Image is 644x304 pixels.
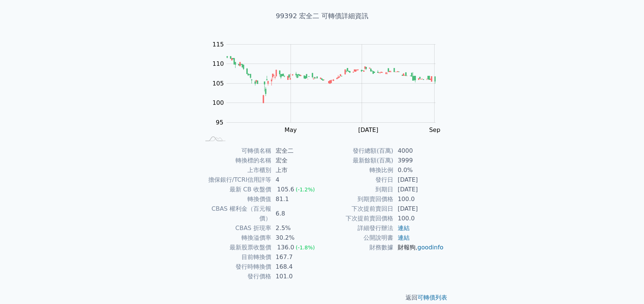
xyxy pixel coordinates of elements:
[358,126,378,133] tspan: [DATE]
[322,156,393,165] td: 最新餘額(百萬)
[322,214,393,223] td: 下次提前賣回價格
[271,175,322,185] td: 4
[200,194,271,204] td: 轉換價值
[200,233,271,243] td: 轉換溢價率
[322,165,393,175] td: 轉換比例
[398,234,410,241] a: 連結
[200,175,271,185] td: 擔保銀行/TCRI信用評等
[271,223,322,233] td: 2.5%
[429,126,440,133] tspan: Sep
[398,224,410,232] a: 連結
[393,194,444,204] td: 100.0
[417,244,443,251] a: goodinfo
[200,223,271,233] td: CBAS 折現率
[322,204,393,214] td: 下次提前賣回日
[200,252,271,262] td: 目前轉換價
[200,146,271,156] td: 可轉債名稱
[200,165,271,175] td: 上市櫃別
[393,243,444,252] td: ,
[322,243,393,252] td: 財務數據
[276,185,296,194] div: 105.6
[200,185,271,194] td: 最新 CB 收盤價
[285,126,297,133] tspan: May
[212,99,224,106] tspan: 100
[271,146,322,156] td: 宏全二
[322,146,393,156] td: 發行總額(百萬)
[276,243,296,252] div: 136.0
[191,293,453,302] p: 返回
[200,204,271,223] td: CBAS 權利金（百元報價）
[271,156,322,165] td: 宏全
[271,272,322,281] td: 101.0
[191,11,453,21] h1: 99392 宏全二 可轉債詳細資訊
[271,262,322,272] td: 168.4
[271,204,322,223] td: 6.8
[322,185,393,194] td: 到期日
[200,243,271,252] td: 最新股票收盤價
[393,156,444,165] td: 3999
[322,223,393,233] td: 詳細發行辦法
[271,233,322,243] td: 30.2%
[208,41,446,133] g: Chart
[271,194,322,204] td: 81.1
[393,204,444,214] td: [DATE]
[393,146,444,156] td: 4000
[322,233,393,243] td: 公開說明書
[227,56,435,103] g: Series
[200,156,271,165] td: 轉換標的名稱
[212,80,224,87] tspan: 105
[271,252,322,262] td: 167.7
[417,294,447,301] a: 可轉債列表
[296,187,315,193] span: (-1.2%)
[212,41,224,48] tspan: 115
[296,245,315,250] span: (-1.8%)
[216,119,223,126] tspan: 95
[322,175,393,185] td: 發行日
[393,165,444,175] td: 0.0%
[200,272,271,281] td: 發行價格
[200,262,271,272] td: 發行時轉換價
[393,214,444,223] td: 100.0
[393,185,444,194] td: [DATE]
[393,175,444,185] td: [DATE]
[322,194,393,204] td: 到期賣回價格
[271,165,322,175] td: 上市
[398,244,416,251] a: 財報狗
[212,60,224,67] tspan: 110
